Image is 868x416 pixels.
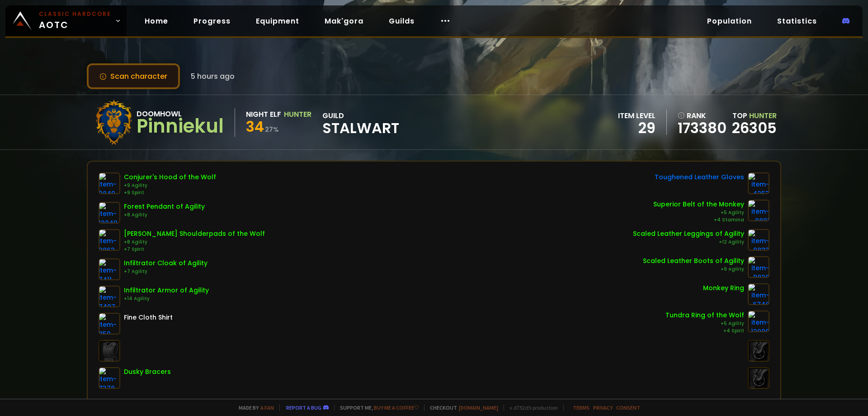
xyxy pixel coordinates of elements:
a: Report a bug [286,404,321,411]
a: Equipment [249,12,307,30]
div: Infiltrator Cloak of Agility [124,258,208,268]
span: 34 [246,116,264,137]
div: Toughened Leather Gloves [655,172,744,182]
a: Consent [616,404,640,411]
div: +4 Stamina [653,216,744,224]
div: Doomhowl [137,108,224,120]
span: v. d752d5 - production [504,404,558,411]
span: Hunter [749,110,777,121]
a: [DOMAIN_NAME] [459,404,498,411]
div: item level [618,110,656,121]
a: a fan [260,404,274,411]
a: Guilds [382,12,422,30]
a: Statistics [770,12,824,30]
img: item-6748 [748,283,769,305]
span: Made by [233,404,274,411]
a: Home [137,12,175,30]
div: +5 Agility [665,320,744,327]
a: Privacy [593,404,613,411]
img: item-7407 [99,286,120,307]
small: Classic Hardcore [39,10,111,18]
small: 27 % [265,125,279,134]
img: item-9863 [99,229,120,251]
span: Stalwart [322,121,399,135]
div: Night Elf [246,109,281,120]
div: Forest Pendant of Agility [124,202,205,211]
a: Population [700,12,759,30]
div: +9 Agility [124,182,216,189]
button: Scan character [87,63,180,89]
div: +9 Spirit [124,189,216,196]
img: item-9833 [748,229,769,251]
div: +7 Spirit [124,246,265,253]
div: Superior Belt of the Monkey [653,200,744,209]
div: +12 Agility [633,239,744,246]
div: Monkey Ring [703,283,744,293]
span: Support me, [334,404,419,411]
div: [PERSON_NAME] Shoulderpads of the Wolf [124,229,265,239]
a: Progress [186,12,238,30]
div: Infiltrator Armor of Agility [124,286,209,295]
span: AOTC [39,10,111,32]
div: rank [678,110,726,121]
div: +5 Agility [653,209,744,216]
div: +4 Spirit [665,327,744,335]
div: Hunter [284,109,311,120]
a: 173380 [678,121,726,135]
span: 5 hours ago [191,71,235,82]
a: Terms [573,404,590,411]
img: item-4253 [748,172,769,194]
div: +7 Agility [124,268,208,275]
div: Dusky Bracers [124,367,171,377]
div: Fine Cloth Shirt [124,313,173,322]
img: item-7411 [99,258,120,280]
div: Tundra Ring of the Wolf [665,311,744,320]
img: item-9828 [748,256,769,278]
div: 29 [618,121,656,135]
div: Top [732,110,777,121]
div: +9 Agility [643,266,744,273]
a: Mak'gora [317,12,371,30]
div: +8 Agility [124,239,265,246]
div: Scaled Leather Boots of Agility [643,256,744,266]
div: Conjurer's Hood of the Wolf [124,172,216,182]
div: Scaled Leather Leggings of Agility [633,229,744,239]
a: Classic HardcoreAOTC [5,5,127,36]
div: Pinniekul [137,120,224,133]
img: item-859 [99,313,120,335]
img: item-12040 [99,202,120,224]
img: item-9849 [99,172,120,194]
span: Checkout [424,404,498,411]
div: +14 Agility [124,295,209,302]
img: item-12009 [748,311,769,332]
div: +8 Agility [124,211,205,219]
a: Buy me a coffee [374,404,419,411]
div: guild [322,110,399,135]
img: item-9801 [748,200,769,221]
img: item-7378 [99,367,120,389]
a: 26305 [732,118,777,138]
